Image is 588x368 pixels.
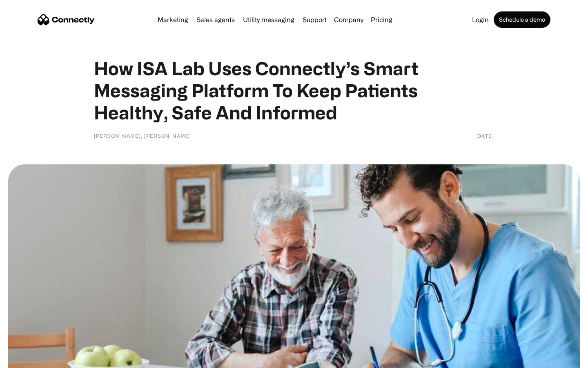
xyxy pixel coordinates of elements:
[154,16,192,23] a: Marketing
[193,16,238,23] a: Sales agents
[8,354,49,365] aside: Language selected: English
[334,14,363,25] div: Company
[475,132,494,140] div: [DATE]
[240,16,298,23] a: Utility messaging
[16,354,49,365] ul: Language list
[494,11,550,28] a: Schedule a demo
[94,57,494,123] h1: How ISA Lab Uses Connectly’s Smart Messaging Platform To Keep Patients Healthy, Safe And Informed
[94,132,191,140] div: [PERSON_NAME], [PERSON_NAME]
[469,16,492,23] a: Login
[299,16,330,23] a: Support
[367,16,396,23] a: Pricing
